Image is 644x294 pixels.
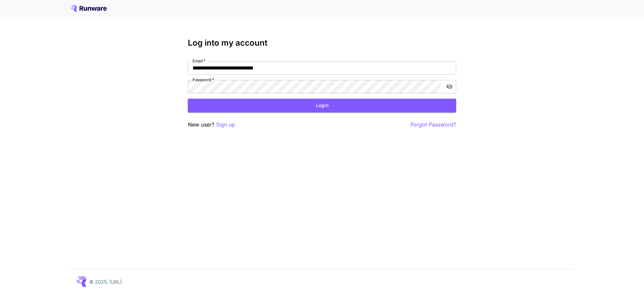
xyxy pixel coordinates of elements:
[188,38,456,48] h3: Log into my account
[216,120,235,129] button: Sign up
[193,58,206,64] label: Email
[193,77,214,83] label: Password
[89,278,122,285] p: © 2025, [URL]
[188,99,456,112] button: Login
[411,120,456,129] button: Forgot Password?
[188,120,235,129] p: New user?
[443,81,455,93] button: toggle password visibility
